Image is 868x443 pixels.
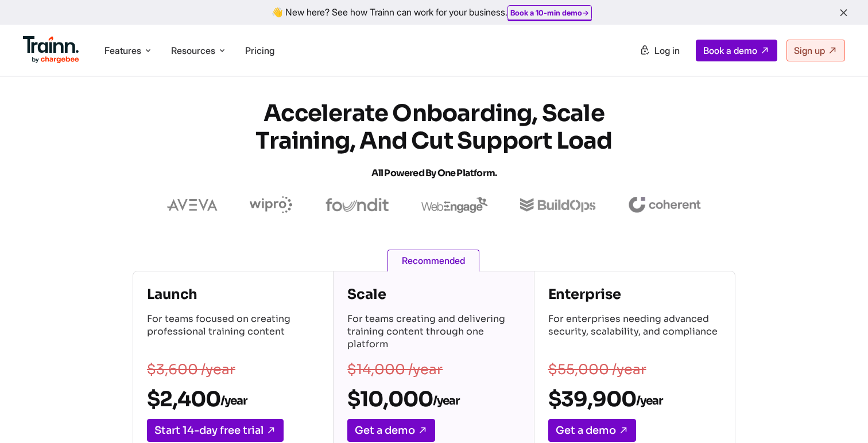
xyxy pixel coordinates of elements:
h2: $2,400 [147,386,319,412]
span: Resources [171,44,215,57]
span: Log in [654,45,680,56]
p: For teams focused on creating professional training content [147,313,319,353]
iframe: Chat Widget [811,388,868,443]
p: For enterprises needing advanced security, scalability, and compliance [548,313,721,353]
span: Recommended [387,250,479,271]
a: Book a demo [696,40,777,61]
sub: /year [636,394,662,408]
a: Book a 10-min demo→ [510,8,589,17]
img: wipro logo [250,196,293,213]
h2: $10,000 [347,386,520,412]
h4: Scale [347,285,520,304]
a: Start 14-day free trial [147,419,284,442]
h4: Enterprise [548,285,721,304]
s: $3,600 /year [147,361,235,378]
sub: /year [433,394,459,408]
s: $55,000 /year [548,361,646,378]
a: Sign up [786,40,845,61]
a: Log in [633,40,687,61]
a: Pricing [245,45,274,56]
a: Get a demo [548,419,636,442]
img: aveva logo [167,199,218,211]
h2: $39,900 [548,386,721,412]
s: $14,000 /year [347,361,443,378]
span: Features [104,44,141,57]
h4: Launch [147,285,319,304]
span: Book a demo [703,45,757,56]
span: All Powered by One Platform. [371,167,497,179]
img: foundit logo [325,198,389,212]
a: Get a demo [347,419,435,442]
p: For teams creating and delivering training content through one platform [347,313,520,353]
img: coherent logo [628,197,701,213]
b: Book a 10-min demo [510,8,582,17]
img: buildops logo [520,198,595,212]
img: Trainn Logo [23,36,79,64]
img: webengage logo [421,197,488,213]
span: Sign up [794,45,825,56]
h1: Accelerate Onboarding, Scale Training, and Cut Support Load [227,100,641,187]
sub: /year [220,394,247,408]
div: 👋 New here? See how Trainn can work for your business. [7,7,861,18]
